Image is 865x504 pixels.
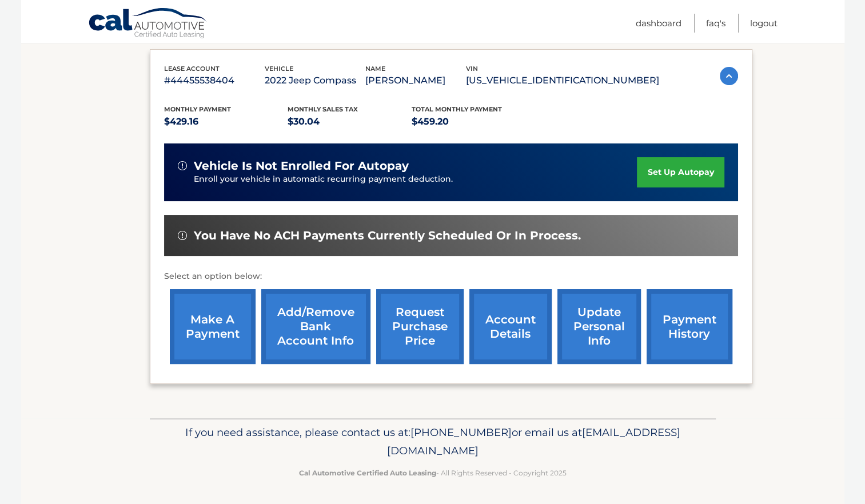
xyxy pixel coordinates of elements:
span: vin [466,65,478,73]
a: Add/Remove bank account info [261,289,370,364]
img: accordion-active.svg [720,67,738,85]
a: make a payment [170,289,256,364]
span: vehicle is not enrolled for autopay [194,159,409,173]
a: payment history [647,289,732,364]
a: account details [469,289,552,364]
span: Monthly Payment [164,105,231,113]
a: set up autopay [637,157,724,187]
img: alert-white.svg [178,231,187,240]
p: Select an option below: [164,270,738,283]
p: $30.04 [288,114,412,130]
img: alert-white.svg [178,161,187,170]
strong: Cal Automotive Certified Auto Leasing [299,469,436,477]
p: $459.20 [412,114,536,130]
span: Monthly sales Tax [288,105,358,113]
p: If you need assistance, please contact us at: or email us at [157,423,708,460]
span: lease account [164,65,220,73]
p: [US_VEHICLE_IDENTIFICATION_NUMBER] [466,73,659,89]
a: FAQ's [706,14,726,33]
span: name [365,65,385,73]
p: - All Rights Reserved - Copyright 2025 [157,467,708,479]
p: $429.16 [164,114,288,130]
span: [PHONE_NUMBER] [410,426,512,439]
a: Cal Automotive [88,7,208,41]
p: 2022 Jeep Compass [265,73,365,89]
p: Enroll your vehicle in automatic recurring payment deduction. [194,173,637,186]
a: update personal info [557,289,641,364]
p: [PERSON_NAME] [365,73,466,89]
span: Total Monthly Payment [412,105,502,113]
a: Dashboard [636,14,681,33]
a: Logout [750,14,778,33]
p: #44455538404 [164,73,265,89]
a: request purchase price [376,289,464,364]
span: vehicle [265,65,293,73]
span: You have no ACH payments currently scheduled or in process. [194,229,581,243]
span: [EMAIL_ADDRESS][DOMAIN_NAME] [387,426,680,457]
